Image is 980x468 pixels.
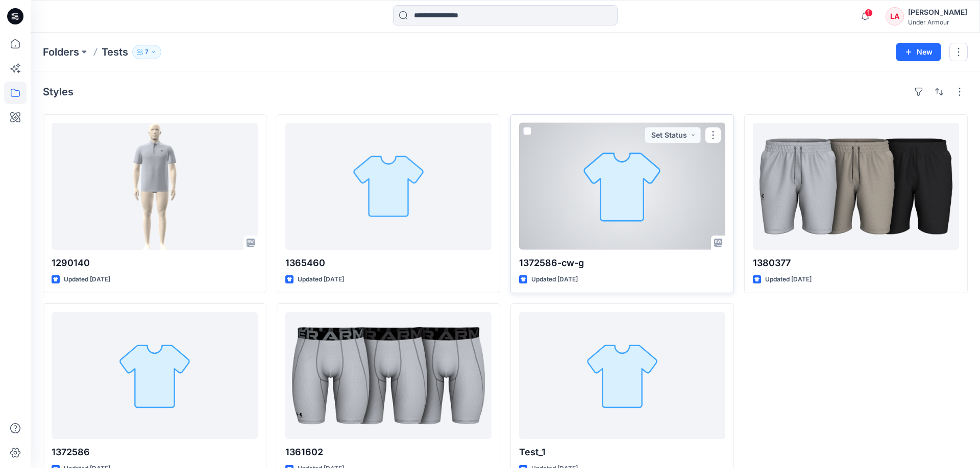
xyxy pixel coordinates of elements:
[531,274,578,285] p: Updated [DATE]
[896,43,941,61] button: New
[285,445,492,459] p: 1361602
[519,312,725,439] a: Test_1
[64,274,110,285] p: Updated [DATE]
[753,256,959,270] p: 1380377
[886,7,904,25] div: LA
[132,45,161,59] button: 7
[52,123,258,250] a: 1290140
[43,45,79,59] a: Folders
[285,312,492,439] a: 1361602
[865,9,873,17] span: 1
[908,6,967,18] div: [PERSON_NAME]
[52,256,258,270] p: 1290140
[765,274,812,285] p: Updated [DATE]
[43,86,73,98] h4: Styles
[519,256,725,270] p: 1372586-cw-g
[519,445,725,459] p: Test_1
[519,123,725,250] a: 1372586-cw-g
[52,312,258,439] a: 1372586
[285,123,492,250] a: 1365460
[298,274,344,285] p: Updated [DATE]
[753,123,959,250] a: 1380377
[145,46,149,58] p: 7
[908,18,967,26] div: Under Armour
[102,45,128,59] p: Tests
[285,256,492,270] p: 1365460
[52,445,258,459] p: 1372586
